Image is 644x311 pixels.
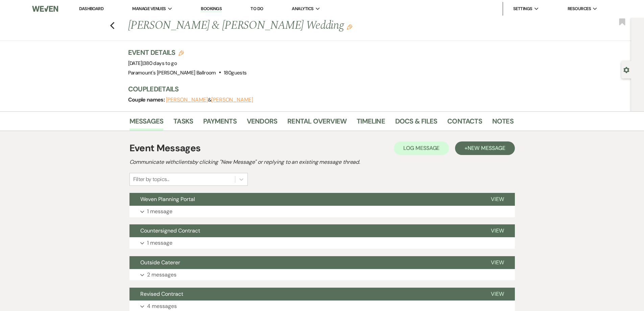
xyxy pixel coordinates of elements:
button: Log Message [394,141,449,155]
p: 1 message [147,239,172,247]
span: View [491,259,504,266]
span: 380 days to go [143,60,177,67]
button: Outside Caterer [129,256,480,269]
span: Outside Caterer [140,259,180,266]
div: Filter by topics... [133,175,169,183]
span: Revised Contract [140,290,183,297]
button: View [480,193,515,206]
a: Dashboard [79,6,103,12]
a: To Do [251,6,263,12]
span: 180 guests [224,69,246,76]
a: Tasks [173,116,193,131]
span: New Message [468,145,505,152]
p: 1 message [147,207,172,216]
a: Vendors [247,116,277,131]
span: Log Message [403,145,439,152]
span: View [491,196,504,203]
a: Bookings [201,6,222,12]
p: 4 messages [147,302,177,311]
span: & [166,96,253,103]
a: Messages [129,116,164,131]
a: Timeline [357,116,385,131]
span: Resources [568,5,591,12]
span: View [491,227,504,234]
span: View [491,290,504,297]
button: [PERSON_NAME] [166,97,208,103]
span: Weven Planning Portal [140,196,195,203]
h1: Event Messages [129,141,201,155]
h2: Communicate with clients by clicking "New Message" or replying to an existing message thread. [129,158,515,166]
a: Docs & Files [395,116,437,131]
button: [PERSON_NAME] [211,97,253,103]
a: Rental Overview [287,116,347,131]
span: Analytics [292,5,313,12]
span: Paramount's [PERSON_NAME] Ballroom [128,69,216,76]
h3: Event Details [128,48,247,57]
button: View [480,288,515,301]
button: Weven Planning Portal [129,193,480,206]
button: 1 message [129,237,515,249]
span: | [142,60,177,67]
span: Countersigned Contract [140,227,200,234]
button: +New Message [455,141,515,155]
img: Weven Logo [32,2,58,16]
button: Edit [347,24,352,30]
button: 2 messages [129,269,515,281]
span: Manage Venues [132,5,166,12]
a: Contacts [447,116,482,131]
span: [DATE] [128,60,177,67]
button: Countersigned Contract [129,224,480,237]
h3: Couple Details [128,84,507,94]
button: Revised Contract [129,288,480,301]
span: Settings [513,5,532,12]
a: Payments [203,116,237,131]
p: 2 messages [147,270,176,279]
a: Notes [492,116,514,131]
button: View [480,224,515,237]
button: Open lead details [623,66,629,73]
h1: [PERSON_NAME] & [PERSON_NAME] Wedding [128,18,431,34]
button: View [480,256,515,269]
span: Couple names: [128,96,166,103]
button: 1 message [129,206,515,217]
